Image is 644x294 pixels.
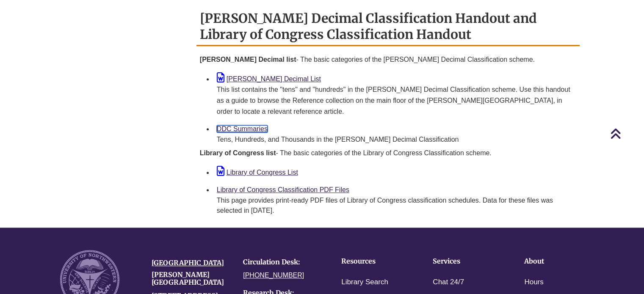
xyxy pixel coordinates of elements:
[217,186,349,193] a: Library of Congress Classification PDF Files
[524,276,543,289] a: Hours
[341,276,388,289] a: Library Search
[341,258,406,265] h4: Resources
[217,84,573,117] div: This list contains the "tens" and "hundreds" in the [PERSON_NAME] Decimal Classification scheme. ...
[217,135,573,145] div: Tens, Hundreds, and Thousands in the [PERSON_NAME] Decimal Classification
[524,258,589,265] h4: About
[196,8,580,46] h2: [PERSON_NAME] Decimal Classification Handout and Library of Congress Classification Handout
[217,169,298,176] a: Library of Congress List
[433,258,498,265] h4: Services
[200,148,576,158] p: - The basic categories of the Library of Congress Classification scheme.
[433,276,464,289] a: Chat 24/7
[217,125,268,132] a: DDC Summaries
[152,271,230,286] h4: [PERSON_NAME][GEOGRAPHIC_DATA]
[152,258,224,267] a: [GEOGRAPHIC_DATA]
[200,55,576,65] p: - The basic categories of the [PERSON_NAME] Decimal Classification scheme.
[243,272,304,279] a: [PHONE_NUMBER]
[243,258,322,266] h4: Circulation Desk:
[217,195,573,216] div: This page provides print-ready PDF files of Library of Congress classification schedules. Data fo...
[200,56,296,63] strong: [PERSON_NAME] Decimal list
[217,75,321,82] a: [PERSON_NAME] Decimal List
[610,128,642,139] a: Back to Top
[200,149,276,157] strong: Library of Congress list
